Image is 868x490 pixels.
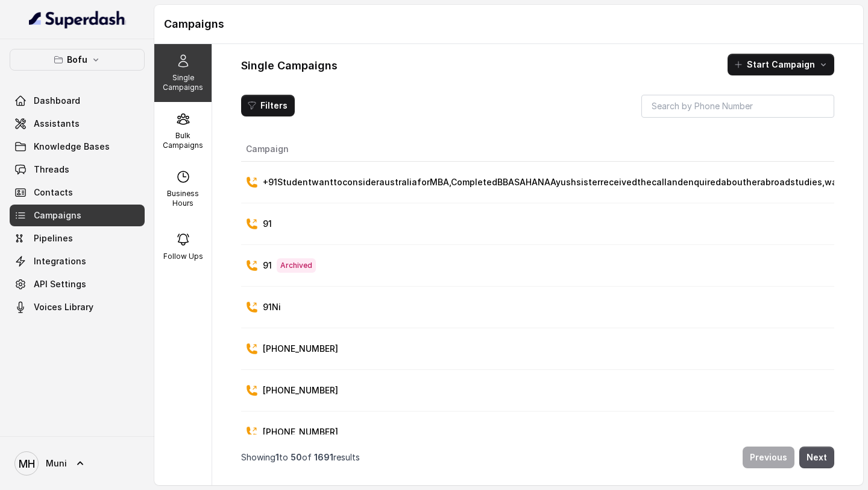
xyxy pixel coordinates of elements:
[159,131,207,150] p: Bulk Campaigns
[34,95,80,107] span: Dashboard
[34,232,73,244] span: Pipelines
[263,426,338,438] p: [PHONE_NUMBER]
[10,296,145,318] a: Voices Library
[159,189,207,208] p: Business Hours
[10,205,145,226] a: Campaigns
[241,451,360,463] p: Showing to of results
[241,439,834,476] nav: Pagination
[34,186,73,199] span: Contacts
[263,384,338,396] p: [PHONE_NUMBER]
[263,343,338,355] p: [PHONE_NUMBER]
[34,164,69,176] span: Threads
[10,159,145,180] a: Threads
[10,49,145,71] button: Bofu
[277,258,316,273] span: Archived
[314,452,333,462] span: 1691
[10,182,145,203] a: Contacts
[10,113,145,135] a: Assistants
[10,227,145,249] a: Pipelines
[34,278,86,290] span: API Settings
[34,301,93,313] span: Voices Library
[34,255,86,267] span: Integrations
[34,141,110,153] span: Knowledge Bases
[241,56,338,75] h1: Single Campaigns
[67,52,87,67] p: Bofu
[291,452,302,462] span: 50
[34,118,80,130] span: Assistants
[728,54,834,75] button: Start Campaign
[263,301,281,313] p: 91Ni
[10,273,145,295] a: API Settings
[263,259,272,272] p: 91
[10,250,145,272] a: Integrations
[743,447,794,468] button: Previous
[29,10,126,29] img: light.svg
[10,90,145,112] a: Dashboard
[263,218,272,230] p: 91
[241,95,295,116] button: Filters
[275,452,279,462] span: 1
[34,209,81,221] span: Campaigns
[10,447,145,480] a: Muni
[799,447,834,468] button: Next
[19,457,35,470] text: MH
[164,14,854,34] h1: Campaigns
[10,136,145,157] a: Knowledge Bases
[641,95,834,118] input: Search by Phone Number
[159,73,207,92] p: Single Campaigns
[46,457,67,469] span: Muni
[163,252,203,261] p: Follow Ups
